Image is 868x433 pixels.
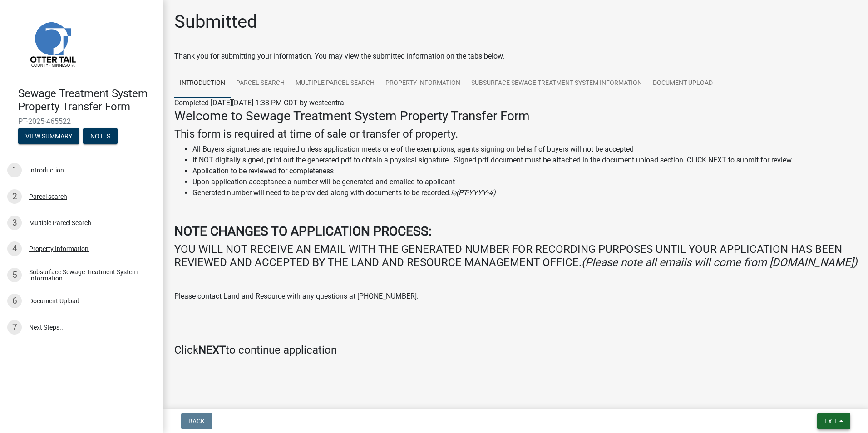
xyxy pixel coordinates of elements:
a: Property Information [380,69,466,98]
a: Multiple Parcel Search [290,69,380,98]
a: Parcel search [231,69,290,98]
a: Document Upload [647,69,718,98]
span: Completed [DATE][DATE] 1:38 PM CDT by westcentral [174,98,346,107]
wm-modal-confirm: Notes [83,133,118,140]
h1: Submitted [174,11,257,33]
strong: NOTE CHANGES TO APPLICATION PROCESS: [174,224,432,239]
li: Generated number will need to be provided along with documents to be recorded. [192,187,857,198]
i: (Please note all emails will come from [DOMAIN_NAME]) [582,256,857,269]
li: If NOT digitally signed, print out the generated pdf to obtain a physical signature. Signed pdf d... [192,155,857,166]
li: Application to be reviewed for completeness [192,166,857,177]
span: Back [188,418,205,425]
h4: This form is required at time of sale or transfer of property. [174,128,857,141]
li: All Buyers signatures are required unless application meets one of the exemptions, agents signing... [192,144,857,155]
button: Notes [83,128,118,144]
div: Multiple Parcel Search [29,220,91,226]
div: Parcel search [29,193,67,200]
div: 4 [7,241,22,256]
div: 6 [7,294,22,308]
strong: NEXT [198,344,226,356]
button: Exit [817,413,850,429]
li: Upon application acceptance a number will be generated and emailed to applicant [192,177,857,187]
div: Document Upload [29,298,79,304]
div: 3 [7,216,22,230]
span: Exit [824,418,838,425]
img: Otter Tail County, Minnesota [18,10,86,78]
a: Introduction [174,69,231,98]
h3: Welcome to Sewage Treatment System Property Transfer Form [174,108,857,124]
div: 7 [7,320,22,335]
div: 5 [7,268,22,282]
span: PT-2025-465522 [18,117,145,126]
div: 2 [7,189,22,204]
div: Subsurface Sewage Treatment System Information [29,269,149,281]
button: Back [181,413,212,429]
div: Property Information [29,246,89,252]
h4: YOU WILL NOT RECEIVE AN EMAIL WITH THE GENERATED NUMBER FOR RECORDING PURPOSES UNTIL YOUR APPLICA... [174,243,857,269]
a: Subsurface Sewage Treatment System Information [466,69,647,98]
h4: Click to continue application [174,344,857,357]
h4: Sewage Treatment System Property Transfer Form [18,87,156,113]
div: 1 [7,163,22,177]
div: Introduction [29,167,64,173]
wm-modal-confirm: Summary [18,133,79,140]
button: View Summary [18,128,79,144]
p: Please contact Land and Resource with any questions at [PHONE_NUMBER]. [174,291,857,302]
i: ie(PT-YYYY-#) [451,188,496,197]
div: Thank you for submitting your information. You may view the submitted information on the tabs below. [174,51,857,62]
